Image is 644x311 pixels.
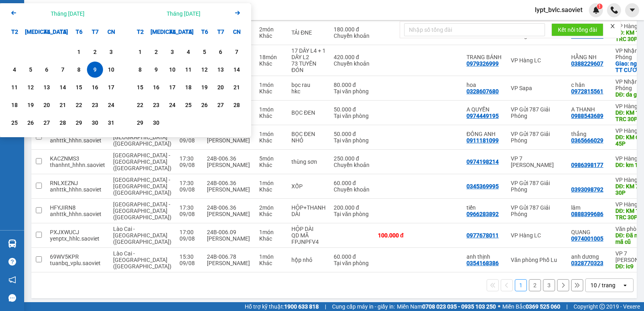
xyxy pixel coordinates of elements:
[334,54,370,60] div: 420.000 đ
[87,44,103,60] div: Choose Thứ Bảy, tháng 08 2 2025. It's available.
[164,24,180,40] div: T4
[259,33,283,39] div: Khác
[23,24,39,40] div: [MEDICAL_DATA]
[259,204,283,211] div: 2 món
[55,62,71,78] div: Choose Thứ Năm, tháng 08 7 2025. It's available.
[113,226,171,245] span: Lào Cai - [GEOGRAPHIC_DATA] ([GEOGRAPHIC_DATA])
[291,82,326,88] div: bọc rau
[55,24,71,40] div: T5
[511,232,563,239] div: VP Hàng LC
[89,100,101,110] div: 23
[213,24,229,40] div: T7
[167,10,200,18] div: Tháng [DATE]
[466,204,503,211] div: tiến
[571,229,607,235] div: QUANG
[511,106,563,119] div: VP Gửi 787 Giải Phóng
[132,79,148,95] div: Choose Thứ Hai, tháng 09 15 2025. It's available.
[551,23,603,36] button: Kết nối tổng đài
[151,65,162,74] div: 9
[50,155,105,162] div: KACZNMS3
[167,82,178,92] div: 17
[466,159,499,165] div: 0974198214
[378,232,418,239] div: 100.000 đ
[466,211,499,217] div: 0966283892
[215,100,226,110] div: 27
[23,62,39,78] div: Choose Thứ Ba, tháng 08 5 2025. It's available.
[183,65,194,74] div: 11
[259,180,283,186] div: 1 món
[207,180,251,186] div: 24B-006.36
[207,229,251,235] div: 24B-006.09
[23,79,39,95] div: Choose Thứ Ba, tháng 08 12 2025. It's available.
[87,24,103,40] div: T7
[6,115,23,131] div: Choose Thứ Hai, tháng 08 25 2025. It's available.
[466,253,503,260] div: anh thịnh
[291,257,326,263] div: hộp nhỏ
[207,211,251,217] div: [PERSON_NAME]
[25,65,36,74] div: 5
[466,54,503,60] div: TRANG BÁNH
[87,97,103,113] div: Choose Thứ Bảy, tháng 08 23 2025. It's available.
[231,47,242,57] div: 7
[105,65,117,74] div: 10
[291,159,326,165] div: thùng sơn
[571,253,607,260] div: anh dương
[207,162,251,168] div: [PERSON_NAME]
[466,113,499,119] div: 0974449195
[571,106,607,113] div: A THANH
[6,62,23,78] div: Choose Thứ Hai, tháng 08 4 2025. It's available.
[25,82,36,92] div: 12
[207,186,251,193] div: [PERSON_NAME]
[571,204,607,211] div: lâm
[571,88,603,95] div: 0972815561
[39,62,55,78] div: Choose Thứ Tư, tháng 08 6 2025. It's available.
[291,109,326,116] div: BỌC ĐEN
[105,100,117,110] div: 24
[215,47,226,57] div: 6
[571,235,603,242] div: 0974001005
[6,97,23,113] div: Choose Thứ Hai, tháng 08 18 2025. It's available.
[291,60,326,73] div: 73 TUYÊN ĐÓN
[259,186,283,193] div: Khác
[134,118,146,128] div: 29
[183,47,194,57] div: 4
[590,281,615,289] div: 10 / trang
[259,229,283,235] div: 1 món
[50,162,105,168] div: thanhnt_hhhn.saoviet
[39,97,55,113] div: Choose Thứ Tư, tháng 08 20 2025. It's available.
[50,211,105,217] div: anhttk_hhhn.saoviet
[6,79,23,95] div: Choose Thứ Hai, tháng 08 11 2025. It's available.
[629,6,636,14] span: caret-down
[57,82,68,92] div: 14
[71,115,87,131] div: Choose Thứ Sáu, tháng 08 29 2025. It's available.
[466,88,499,95] div: 0328607680
[180,162,199,168] div: 09/08
[231,82,242,92] div: 21
[334,131,370,137] div: 50.000 đ
[180,24,196,40] div: T5
[334,180,370,186] div: 60.000 đ
[259,82,283,88] div: 1 món
[51,10,85,18] div: Tháng [DATE]
[334,82,370,88] div: 80.000 đ
[148,44,164,60] div: Choose Thứ Ba, tháng 09 2 2025. It's available.
[571,113,603,119] div: 0988543689
[196,62,213,78] div: Choose Thứ Sáu, tháng 09 12 2025. It's available.
[105,82,117,92] div: 17
[50,235,105,242] div: yenptx_hhlc.saoviet
[25,118,36,128] div: 26
[71,44,87,60] div: Choose Thứ Sáu, tháng 08 1 2025. It's available.
[196,97,213,113] div: Choose Thứ Sáu, tháng 09 26 2025. It's available.
[103,115,119,131] div: Choose Chủ Nhật, tháng 08 31 2025. It's available.
[9,100,20,110] div: 18
[9,82,20,92] div: 11
[334,137,370,144] div: Tại văn phòng
[207,155,251,162] div: 24B-006.36
[41,65,52,74] div: 6
[132,115,148,131] div: Choose Thứ Hai, tháng 09 29 2025. It's available.
[134,47,146,57] div: 1
[132,24,148,40] div: T2
[571,54,607,60] div: HẰNG NH
[180,180,199,186] div: 17:30
[73,118,85,128] div: 29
